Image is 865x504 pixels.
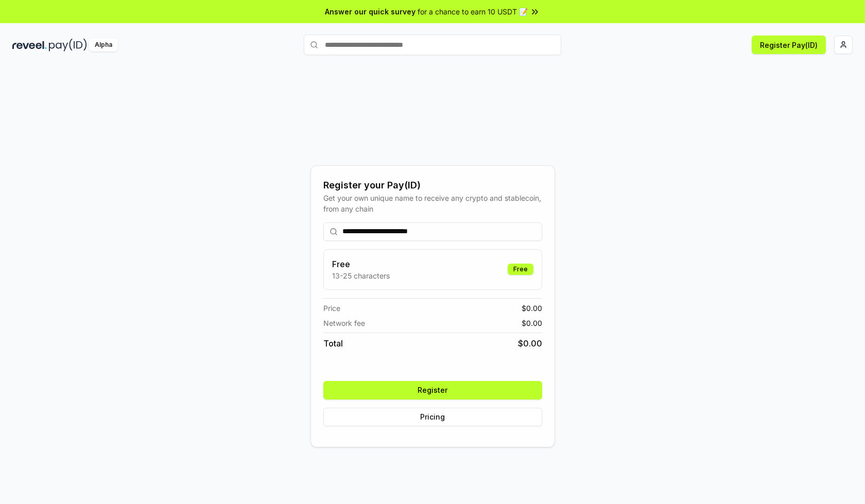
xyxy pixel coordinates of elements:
div: Free [508,264,533,275]
h3: Free [332,258,390,270]
span: $ 0.00 [522,303,542,314]
span: Total [323,337,343,350]
button: Pricing [323,408,542,426]
span: $ 0.00 [522,318,542,328]
span: Answer our quick survey [325,6,416,17]
div: Alpha [89,39,118,51]
div: Get your own unique name to receive any crypto and stablecoin, from any chain [323,193,542,214]
img: pay_id [49,39,87,51]
button: Register [323,381,542,399]
div: Register your Pay(ID) [323,178,542,193]
img: reveel_dark [12,39,47,51]
span: for a chance to earn 10 USDT 📝 [418,6,528,17]
p: 13-25 characters [332,270,390,281]
span: Network fee [323,318,365,328]
span: $ 0.00 [518,337,542,350]
span: Price [323,303,340,314]
button: Register Pay(ID) [752,36,826,54]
